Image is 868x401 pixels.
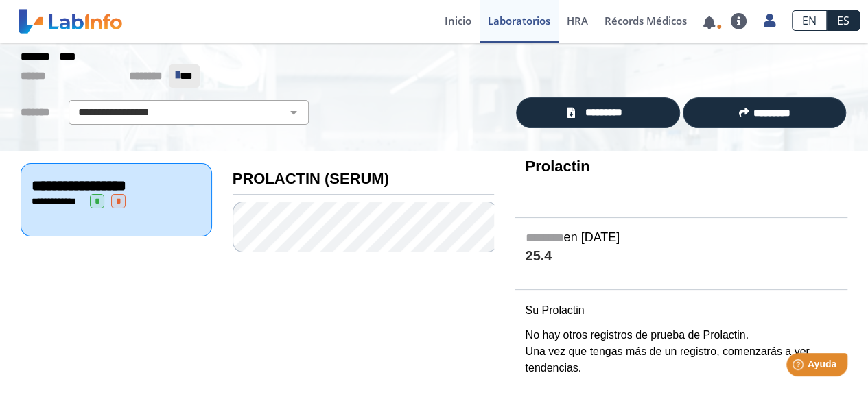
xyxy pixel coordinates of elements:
[567,14,588,27] span: HRA
[827,10,860,31] a: ES
[525,158,589,175] b: Prolactin
[746,348,853,386] iframe: Help widget launcher
[525,302,837,319] p: Su Prolactin
[792,10,827,31] a: EN
[525,248,837,265] h4: 25.4
[233,170,389,187] b: PROLACTIN (SERUM)
[525,327,837,376] p: No hay otros registros de prueba de Prolactin. Una vez que tengas más de un registro, comenzarás ...
[525,230,837,246] h5: en [DATE]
